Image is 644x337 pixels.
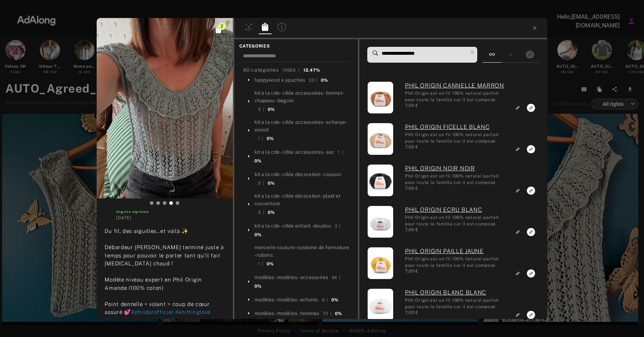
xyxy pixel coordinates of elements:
[116,209,148,214] span: Rights agreed
[338,149,343,156] div: 1 |
[511,310,524,320] button: Link to similar product
[268,180,275,187] div: 0%
[105,317,131,323] span: #faitmain
[405,131,507,144] div: Phil Origin est un fil 100% naturel parfait pour toute la famille car il est composé exclusivemen...
[254,222,331,230] div: kit a la cde - cible enfant - doudou
[131,309,173,315] span: #phildarofficiel
[254,148,335,156] div: kit a la cde - cible accessoires - sac
[254,274,328,281] div: modèles - modèles - accessoires
[258,261,263,267] div: 1 |
[511,144,524,154] button: Link to similar product
[524,144,538,154] button: Link to exact product
[323,310,331,317] div: 72 |
[309,77,317,84] div: 33 |
[405,185,507,192] div: 7,00 €
[331,297,338,303] div: 0%
[335,310,342,317] div: 0%
[511,103,524,113] button: Link to similar product
[405,297,507,309] div: Phil Origin est un fil 100% naturel parfait pour toute la famille car il est composé exclusivemen...
[511,186,524,196] button: Link to similar product
[511,227,524,237] button: Link to similar product
[405,247,507,256] a: (ada-happywool-7520) PHIL ORIGIN PAILLE JAUNE: Phil Origin est un fil 100% naturel parfait pour t...
[405,214,507,226] div: Phil Origin est un fil 100% naturel parfait pour toute la famille car il est composé exclusivemen...
[405,90,507,102] div: Phil Origin est un fil 100% naturel parfait pour toute la famille car il est composé exclusivemen...
[504,50,517,59] button: Show only similar products linked
[258,106,264,113] div: 5 |
[405,226,507,233] div: 7,00 €
[405,81,507,90] a: (ada-happywool-4122) PHIL ORIGIN CANNELLE MARRON: Phil Origin est un fil 100% naturel parfait pou...
[368,206,393,238] img: 070087_1397_S1.jpg
[267,135,273,142] div: 0%
[254,89,350,104] div: kit a la cde - cible accessoires - bonnet - chapeau - beguin
[105,228,224,315] span: Du fil, des aiguilles…et voilà ✨ Débardeur [PERSON_NAME] terminé juste à temps pour pouvoir le po...
[254,310,319,317] div: modèles - modèles - femmes
[524,186,538,196] button: Link to exact product
[170,317,222,323] span: #handmadeclothes
[254,283,261,289] div: 0%
[405,102,507,109] div: 7,00 €
[608,302,644,337] div: Widget de chat
[405,288,507,297] a: (ada-happywool-4631) PHIL ORIGIN BLANC BLANC: Phil Origin est un fil 100% naturel parfait pour to...
[258,180,264,187] div: 5 |
[254,76,305,84] div: happywool x apaches
[254,232,261,238] div: 0%
[368,123,393,155] img: 070087_1264_S1.jpg
[243,66,321,74] div: All categories
[405,268,507,274] div: 7,00 €
[524,310,538,320] button: Link to exact product
[368,165,393,196] img: 070087_2314_S1.jpg
[268,106,275,113] div: 0%
[215,26,222,33] span: Click to see all exact linked products
[258,135,263,142] div: 1 |
[368,82,393,113] img: 070087_2333_S1.jpg
[405,256,507,268] div: Phil Origin est un fil 100% naturel parfait pour toute la famille car il est composé exclusivemen...
[116,215,131,220] time: 2025-08-18T14:50:19.000Z
[282,67,300,73] div: 10686 |
[268,209,275,216] div: 0%
[523,50,537,59] button: Show only exact products linked
[133,317,169,323] span: #tricotaddict
[254,118,350,134] div: kit a la cde - cible accessoires - echarpe - snood
[254,296,318,304] div: modèles - modèles - enfants
[368,289,393,320] img: 070087_2225_S1.jpg
[303,67,320,73] div: 12.47%
[524,269,538,278] button: Link to exact product
[405,309,507,316] div: 7,00 €
[254,192,350,207] div: kit a la cde - cible décoration - plaid et couverture
[405,144,507,150] div: 7,00 €
[239,43,353,49] span: CATEGORIES
[511,269,524,278] button: Link to similar product
[254,158,261,164] div: 0%
[175,309,211,315] span: #knittinglove
[267,261,273,267] div: 0%
[332,274,340,281] div: 94 |
[405,123,507,131] a: (ada-happywool-9709) PHIL ORIGIN FICELLE BLANC: Phil Origin est un fil 100% naturel parfait pour ...
[254,244,350,259] div: mercerie couture - systeme de fermeture - rubans
[254,171,341,178] div: kit a la cde - cible décoration - coussin
[321,77,328,84] div: 0%
[405,206,507,214] a: (ada-happywool-6996) PHIL ORIGIN ECRU BLANC: Phil Origin est un fil 100% naturel parfait pour tou...
[524,227,538,237] button: Link to exact product
[368,247,393,279] img: 070087_1019_S1.jpg
[608,302,644,337] iframe: Chat Widget
[335,223,341,229] div: 3 |
[405,164,507,173] a: (ada-happywool-2769) PHIL ORIGIN NOIR NOIR: Phil Origin est un fil 100% naturel parfait pour tout...
[405,173,507,185] div: Phil Origin est un fil 100% naturel parfait pour toute la famille car il est composé exclusivemen...
[258,209,264,216] div: 5 |
[218,23,226,30] span: 2
[524,103,538,113] button: Link to exact product
[322,297,328,303] div: 6 |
